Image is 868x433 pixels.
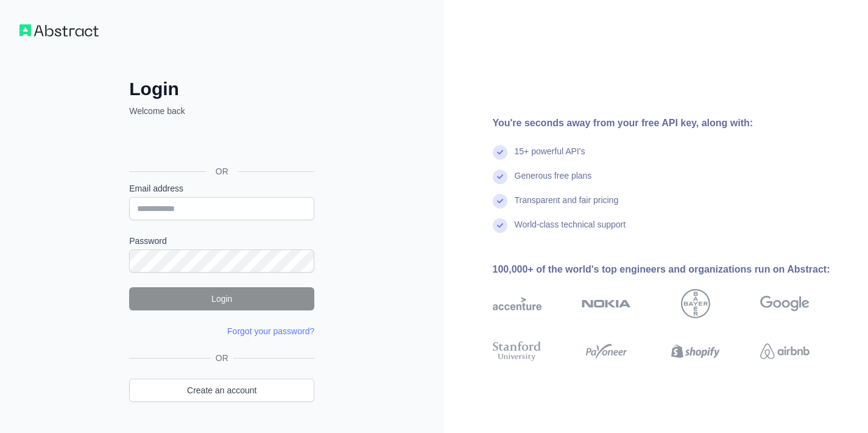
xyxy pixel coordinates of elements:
img: accenture [493,289,542,318]
img: check mark [493,194,507,209]
img: nokia [582,289,631,318]
img: shopify [671,339,721,363]
img: airbnb [760,339,810,363]
div: You're seconds away from your free API key, along with: [493,116,849,131]
div: World-class technical support [515,218,626,243]
img: payoneer [582,339,631,363]
iframe: Bouton "Se connecter avec Google" [123,131,318,157]
button: Login [129,287,314,310]
span: OR [206,165,238,177]
img: check mark [493,170,507,184]
img: bayer [681,289,710,318]
div: 15+ powerful API's [515,145,585,170]
div: Se connecter avec Google. S'ouvre dans un nouvel onglet. [129,131,312,157]
span: OR [211,352,233,364]
a: Create an account [129,379,314,402]
label: Password [129,235,314,247]
img: google [760,289,810,318]
label: Email address [129,182,314,195]
img: check mark [493,218,507,233]
h2: Login [129,78,314,100]
img: stanford university [493,339,542,363]
img: Workflow [19,24,99,37]
img: check mark [493,145,507,160]
div: Generous free plans [515,170,592,194]
div: 100,000+ of the world's top engineers and organizations run on Abstract: [493,262,849,277]
a: Forgot your password? [227,326,314,336]
div: Transparent and fair pricing [515,194,619,218]
p: Welcome back [129,105,314,117]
